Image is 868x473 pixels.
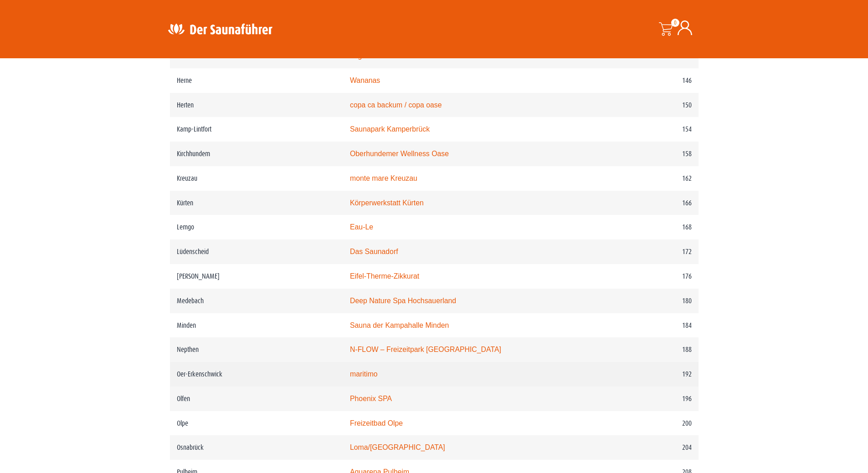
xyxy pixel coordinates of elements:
[603,93,698,117] td: 150
[170,313,343,338] td: Minden
[350,370,378,378] a: maritimo
[603,142,698,166] td: 158
[170,142,343,166] td: Kirchhundem
[350,101,442,109] a: copa ca backum / copa oase
[603,239,698,264] td: 172
[170,68,343,93] td: Herne
[603,289,698,313] td: 180
[170,337,343,362] td: Nepthen
[603,215,698,239] td: 168
[603,68,698,93] td: 146
[170,166,343,191] td: Kreuzau
[350,174,417,182] a: monte mare Kreuzau
[350,321,449,329] a: Sauna der Kampahalle Minden
[170,117,343,142] td: Kamp-Lintfort
[603,362,698,387] td: 192
[350,443,445,451] a: Loma/[GEOGRAPHIC_DATA]
[350,272,419,280] a: Eifel-Therme-Zikkurat
[170,387,343,411] td: Olfen
[603,191,698,215] td: 166
[170,215,343,239] td: Lemgo
[350,395,392,402] a: Phoenix SPA
[350,419,403,427] a: Freizeitbad Olpe
[350,150,449,158] a: Oberhundemer Wellness Oase
[671,19,679,27] span: 0
[170,191,343,215] td: Kürten
[603,264,698,289] td: 176
[603,117,698,142] td: 154
[603,435,698,460] td: 204
[170,362,343,387] td: Oer-Erkenschwick
[350,223,373,231] a: Eau-Le
[350,297,456,305] a: Deep Nature Spa Hochsauerland
[350,346,501,353] a: N-FLOW – Freizeitpark [GEOGRAPHIC_DATA]
[170,93,343,117] td: Herten
[350,125,430,133] a: Saunapark Kamperbrück
[603,411,698,436] td: 200
[170,239,343,264] td: Lüdenscheid
[350,248,398,255] a: Das Saunadorf
[350,199,424,207] a: Körperwerkstatt Kürten
[170,411,343,436] td: Olpe
[603,337,698,362] td: 188
[170,435,343,460] td: Osnabrück
[603,387,698,411] td: 196
[170,264,343,289] td: [PERSON_NAME]
[603,166,698,191] td: 162
[170,289,343,313] td: Medebach
[350,76,380,84] a: Wananas
[603,313,698,338] td: 184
